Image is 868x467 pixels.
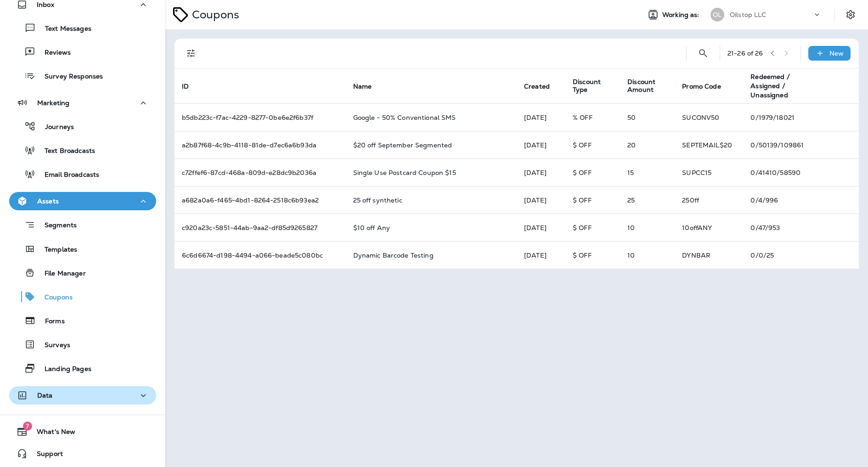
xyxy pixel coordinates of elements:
td: DYNBAR [675,242,743,269]
p: Inbox [37,1,54,8]
td: $ OFF [565,159,620,186]
p: Coupons [188,8,239,22]
td: 0 / 50139 / 109861 [743,131,859,159]
span: Promo Code [682,83,721,90]
p: Text Messages [36,25,91,34]
button: Templates [9,239,156,259]
button: Search Coupons [694,44,712,62]
span: Created [524,82,562,90]
span: Working as: [662,11,701,19]
button: Reviews [9,42,156,62]
p: Reviews [35,49,71,57]
button: Text Broadcasts [9,141,156,160]
p: Surveys [35,341,70,350]
td: 20 [620,131,675,159]
td: a2b87f68-4c9b-4118-81de-d7ec6a6b93da [175,131,346,159]
td: $ OFF [565,186,620,214]
span: Redeemed / Assigned / Unassigned [750,73,789,99]
td: b5db223c-f7ac-4229-8277-0be6e2f6b37f [175,104,346,131]
td: 10offANY [675,214,743,242]
p: Marketing [37,99,69,107]
span: Promo Code [682,82,733,90]
td: a682a0a6-f465-4bd1-8264-2518c6b93ea2 [175,186,346,214]
span: Support [28,450,63,461]
td: 0 / 1979 / 18021 [743,104,859,131]
span: Discount Type [573,78,616,94]
button: Settings [842,6,859,23]
td: 250ff [675,186,743,214]
td: [DATE] [517,214,565,242]
span: What's New [28,428,75,439]
td: 50 [620,104,675,131]
span: Discount Amount [627,78,659,94]
p: Assets [37,197,59,205]
button: Email Broadcasts [9,164,156,184]
p: Oilstop LLC [730,11,767,18]
td: $ OFF [565,242,620,269]
button: Text Messages [9,18,156,38]
button: 7What's New [9,422,156,441]
p: Google - 50% Conventional SMS [353,114,456,121]
button: Data [9,386,156,405]
p: Forms [36,317,65,326]
td: [DATE] [517,104,565,131]
td: [DATE] [517,242,565,269]
p: Segments [35,221,77,231]
td: c920a23c-5851-44ab-9aa2-df85d9265827 [175,214,346,242]
td: $ OFF [565,214,620,242]
td: 0 / 47 / 953 [743,214,859,242]
td: SUCONV50 [675,104,743,131]
td: 10 [620,214,675,242]
td: 10 [620,242,675,269]
p: File Manager [35,270,86,278]
td: % OFF [565,104,620,131]
span: Discount Amount [627,78,671,94]
p: Email Broadcasts [35,171,99,180]
button: Landing Pages [9,359,156,378]
span: Created [524,83,550,90]
p: $10 off Any [353,224,390,231]
td: [DATE] [517,131,565,159]
p: Text Broadcasts [35,147,95,156]
td: 15 [620,159,675,186]
p: Survey Responses [35,73,103,81]
button: Support [9,444,156,463]
button: Marketing [9,94,156,112]
td: 0 / 41410 / 58590 [743,159,859,186]
div: OL [710,8,724,22]
p: New [829,50,844,57]
td: c72ffef6-87cd-468a-809d-e28dc9b2036a [175,159,346,186]
span: Name [353,83,372,90]
td: [DATE] [517,186,565,214]
td: SEPTEMAIL$20 [675,131,743,159]
p: Landing Pages [35,365,91,374]
p: Data [37,392,53,399]
button: Filters [182,44,200,62]
p: Journeys [36,123,74,132]
button: Journeys [9,117,156,136]
button: Survey Responses [9,66,156,85]
div: 21 - 26 of 26 [727,50,763,57]
span: Name [353,82,384,90]
button: File Manager [9,263,156,282]
button: Surveys [9,335,156,354]
button: Segments [9,215,156,235]
td: [DATE] [517,159,565,186]
span: ID [182,82,201,90]
button: Forms [9,311,156,330]
p: 25 off synthetic [353,197,402,204]
td: 0 / 4 / 996 [743,186,859,214]
td: $ OFF [565,131,620,159]
td: 6c6d6674-d198-4494-a066-beade5c080bc [175,242,346,269]
td: SUPCC15 [675,159,743,186]
span: Discount Type [573,78,604,94]
p: Dynamic Barcode Testing [353,252,434,259]
span: ID [182,83,189,90]
p: Templates [35,246,77,254]
button: Coupons [9,287,156,306]
td: 0 / 0 / 25 [743,242,859,269]
p: Coupons [35,293,73,302]
td: 25 [620,186,675,214]
button: Assets [9,192,156,210]
span: 7 [23,422,32,431]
